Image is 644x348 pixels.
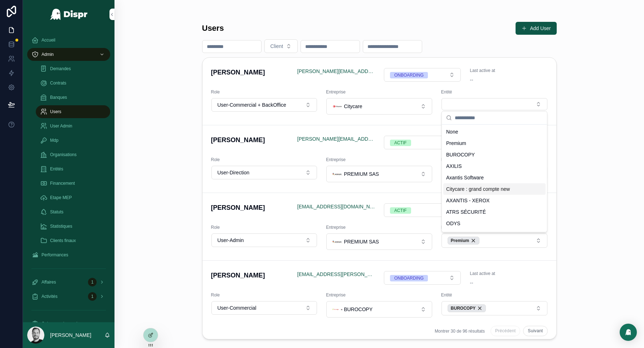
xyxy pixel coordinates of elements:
[211,292,318,298] span: Role
[36,105,110,118] a: Users
[23,29,114,322] div: scrollable content
[50,9,88,20] img: App logo
[326,233,432,250] button: Select Button
[88,278,97,286] div: 1
[27,48,110,61] a: Admin
[326,301,432,318] button: Select Button
[441,233,547,248] button: Select Button
[218,169,249,176] span: User-Direction
[446,185,510,193] span: Citycare : grand compte new
[448,304,486,312] button: Unselect 34
[446,231,455,238] span: A2A
[36,77,110,90] a: Contrats
[264,39,298,53] button: Select Button
[50,123,72,129] span: User Admin
[384,68,461,82] button: Select Button
[50,209,63,215] span: Statuts
[36,234,110,247] a: Clients finaux
[211,166,317,179] button: Select Button
[448,237,479,245] button: Unselect 35
[211,157,318,163] span: Role
[446,140,466,147] span: Premium
[523,326,547,336] button: Suivant
[36,206,110,218] a: Statuts
[394,207,407,214] div: ACTIF
[451,238,469,243] span: Premium
[50,223,72,229] span: Statistiques
[326,157,433,163] span: Entreprise
[27,34,110,47] a: Accueil
[446,197,489,204] span: AXANTIS - XEROX
[36,134,110,147] a: Mdp
[446,163,462,170] span: AXILIS
[270,43,283,50] span: Client
[218,237,244,244] span: User-Admin
[36,191,110,204] a: Etape MEP
[50,66,71,72] span: Demandes
[50,238,76,243] span: Clients finaux
[344,238,379,245] span: PREMIUM SAS
[50,332,91,339] p: [PERSON_NAME]
[50,95,67,100] span: Banques
[42,52,54,57] span: Admin
[446,151,475,158] span: BUROCOPY
[516,22,556,35] a: Add User
[88,292,97,301] div: 1
[211,89,318,95] span: Role
[27,290,110,303] a: Activités1
[326,166,432,182] button: Select Button
[470,279,473,286] span: --
[50,152,77,158] span: Organisations
[470,68,547,73] span: Last active at
[470,76,473,83] span: --
[211,271,289,280] h4: [PERSON_NAME]
[211,135,289,145] h4: [PERSON_NAME]
[384,271,461,285] button: Select Button
[203,193,556,260] a: [PERSON_NAME][EMAIL_ADDRESS][DOMAIN_NAME]Select ButtonLast active at--RoleSelect ButtonEntreprise...
[442,125,547,232] div: Suggestions
[446,208,486,216] span: ATRS SÉCURITÉ
[50,195,72,200] span: Etape MEP
[42,321,80,327] span: Créer une demande
[218,101,286,108] span: User-Commercial + BackOffice
[344,170,379,178] span: PREMIUM SAS
[384,136,461,149] button: Select Button
[211,224,318,230] span: Role
[394,140,407,146] div: ACTIF
[326,89,433,95] span: Entreprise
[620,324,637,341] div: Open Intercom Messenger
[441,89,548,95] span: Entité
[211,203,289,213] h4: [PERSON_NAME]
[42,279,56,285] span: Affaires
[441,98,547,110] button: Select Button
[36,148,110,161] a: Organisations
[451,305,475,311] span: BUROCOPY
[36,177,110,190] a: Financement
[50,180,75,186] span: Financement
[211,98,317,112] button: Select Button
[36,163,110,175] a: Entités
[27,276,110,289] a: Affaires1
[42,252,68,258] span: Performances
[446,174,484,181] span: Axantis Software
[218,304,257,311] span: User-Commercial
[27,317,110,330] a: Créer une demande
[297,271,375,278] a: [EMAIL_ADDRESS][PERSON_NAME][DOMAIN_NAME]
[211,233,317,247] button: Select Button
[36,220,110,233] a: Statistiques
[344,306,372,313] span: BUROCOPY
[384,203,461,217] button: Select Button
[36,62,110,75] a: Demandes
[50,137,58,143] span: Mdp
[394,275,424,281] div: ONBOARDING
[50,166,63,172] span: Entités
[435,328,485,334] span: Montrer 30 de 96 résultats
[42,37,55,43] span: Accueil
[441,301,547,315] button: Select Button
[326,292,433,298] span: Entreprise
[36,120,110,132] a: User Admin
[50,80,66,86] span: Contrats
[443,126,546,137] div: None
[50,109,61,115] span: Users
[326,224,433,230] span: Entreprise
